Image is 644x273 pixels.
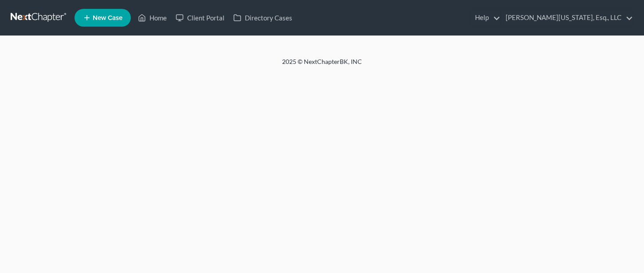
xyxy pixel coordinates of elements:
[75,9,131,27] new-legal-case-button: New Case
[171,10,229,26] a: Client Portal
[501,10,633,26] a: [PERSON_NAME][US_STATE], Esq., LLC
[471,10,500,26] a: Help
[134,10,171,26] a: Home
[69,57,575,73] div: 2025 © NextChapterBK, INC
[229,10,297,26] a: Directory Cases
